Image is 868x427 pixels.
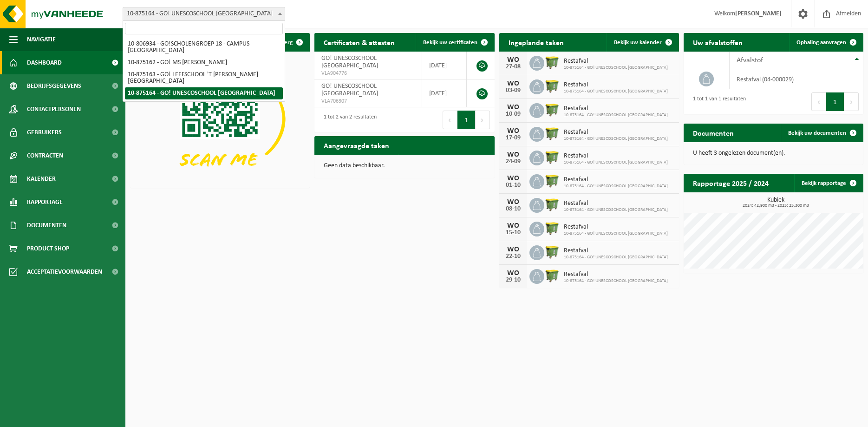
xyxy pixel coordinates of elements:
[476,111,490,129] button: Next
[564,231,668,236] span: 10-875164 - GO! UNESCOSCHOOL [GEOGRAPHIC_DATA]
[504,111,522,118] div: 10-09
[457,111,476,129] button: 1
[544,78,560,94] img: WB-1100-HPE-GN-51
[544,173,560,189] img: WB-1100-HPE-GN-51
[27,167,56,191] span: Kalender
[125,87,283,99] li: 10-875164 - GO! UNESCOSCHOOL [GEOGRAPHIC_DATA]
[314,33,404,51] h2: Certificaten & attesten
[564,255,668,260] span: 10-875164 - GO! UNESCOSCHOOL [GEOGRAPHIC_DATA]
[422,79,467,107] td: [DATE]
[504,80,522,87] div: WO
[564,105,668,112] span: Restafval
[544,244,560,260] img: WB-1100-HPE-GN-51
[544,268,560,283] img: WB-1100-HPE-GN-51
[265,33,309,52] button: Verberg
[811,92,826,111] button: Previous
[607,33,678,52] a: Bekijk uw kalender
[564,278,668,284] span: 10-875164 - GO! UNESCOSCHOOL [GEOGRAPHIC_DATA]
[319,110,377,130] div: 1 tot 2 van 2 resultaten
[564,223,668,231] span: Restafval
[564,58,668,65] span: Restafval
[789,33,862,52] a: Ophaling aanvragen
[564,89,668,94] span: 10-875164 - GO! UNESCOSCHOOL [GEOGRAPHIC_DATA]
[564,65,668,71] span: 10-875164 - GO! UNESCOSCHOOL [GEOGRAPHIC_DATA]
[27,260,102,283] span: Acceptatievoorwaarden
[564,112,668,118] span: 10-875164 - GO! UNESCOSCHOOL [GEOGRAPHIC_DATA]
[504,87,522,94] div: 03-09
[504,206,522,212] div: 08-10
[826,92,844,111] button: 1
[504,269,522,277] div: WO
[564,184,668,189] span: 10-875164 - GO! UNESCOSCHOOL [GEOGRAPHIC_DATA]
[504,198,522,206] div: WO
[544,220,560,236] img: WB-1100-HPE-GN-51
[416,33,494,52] a: Bekijk uw certificaten
[504,56,522,64] div: WO
[504,253,522,260] div: 22-10
[27,51,62,74] span: Dashboard
[688,204,863,208] span: 2024: 42,900 m3 - 2025: 25,300 m3
[614,39,662,46] span: Bekijk uw kalender
[693,150,854,157] p: U heeft 3 ongelezen document(en).
[544,102,560,118] img: WB-1100-HPE-GN-51
[544,149,560,165] img: WB-1100-HPE-GN-51
[27,214,66,237] span: Documenten
[794,174,862,192] a: Bekijk rapportage
[504,127,522,135] div: WO
[314,136,398,154] h2: Aangevraagde taken
[564,200,668,207] span: Restafval
[504,151,522,158] div: WO
[123,7,285,20] span: 10-875164 - GO! UNESCOSCHOOL STERRENBOS HAMME - HAMME
[781,124,862,142] a: Bekijk uw documenten
[27,74,81,98] span: Bedrijfsgegevens
[321,55,378,69] span: GO! UNESCOSCHOOL [GEOGRAPHIC_DATA]
[504,182,522,189] div: 01-10
[544,125,560,141] img: WB-1100-HPE-GN-51
[684,33,752,51] h2: Uw afvalstoffen
[125,38,283,57] li: 10-806934 - GO!SCHOLENGROEP 18 - CAMPUS [GEOGRAPHIC_DATA]
[788,130,846,136] span: Bekijk uw documenten
[504,277,522,283] div: 29-10
[684,174,778,192] h2: Rapportage 2025 / 2024
[27,121,62,144] span: Gebruikers
[130,52,310,186] img: Download de VHEPlus App
[321,70,415,77] span: VLA904776
[504,104,522,111] div: WO
[499,33,573,51] h2: Ingeplande taken
[443,111,457,129] button: Previous
[564,81,668,89] span: Restafval
[125,69,283,87] li: 10-875163 - GO! LEEFSCHOOL 'T [PERSON_NAME][GEOGRAPHIC_DATA]
[27,237,69,260] span: Product Shop
[730,69,863,89] td: restafval (04-000029)
[27,191,63,214] span: Rapportage
[423,39,477,46] span: Bekijk uw certificaten
[125,57,283,69] li: 10-875162 - GO! MS [PERSON_NAME]
[735,10,782,17] strong: [PERSON_NAME]
[27,144,63,167] span: Contracten
[324,163,485,169] p: Geen data beschikbaar.
[321,83,378,97] span: GO! UNESCOSCHOOL [GEOGRAPHIC_DATA]
[564,271,668,278] span: Restafval
[688,92,746,112] div: 1 tot 1 van 1 resultaten
[504,135,522,141] div: 17-09
[737,57,763,64] span: Afvalstof
[504,64,522,70] div: 27-08
[564,160,668,165] span: 10-875164 - GO! UNESCOSCHOOL [GEOGRAPHIC_DATA]
[564,136,668,142] span: 10-875164 - GO! UNESCOSCHOOL [GEOGRAPHIC_DATA]
[504,230,522,236] div: 15-10
[564,176,668,184] span: Restafval
[844,92,859,111] button: Next
[27,98,81,121] span: Contactpersonen
[796,39,846,46] span: Ophaling aanvragen
[504,222,522,230] div: WO
[504,175,522,182] div: WO
[504,246,522,253] div: WO
[321,98,415,105] span: VLA706307
[544,54,560,70] img: WB-1100-HPE-GN-51
[564,129,668,136] span: Restafval
[684,124,743,142] h2: Documenten
[422,52,467,79] td: [DATE]
[27,28,56,51] span: Navigatie
[504,158,522,165] div: 24-09
[544,197,560,212] img: WB-1100-HPE-GN-51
